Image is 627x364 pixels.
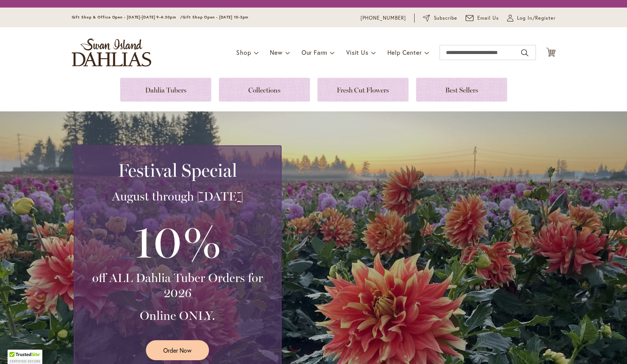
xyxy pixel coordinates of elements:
h2: Festival Special [84,160,272,181]
span: Log In/Register [517,14,556,22]
span: Help Center [387,48,422,56]
h3: 10% [84,211,272,270]
span: Our Farm [302,48,327,56]
span: Email Us [477,14,499,22]
span: Shop [236,48,251,56]
a: [PHONE_NUMBER] [361,14,406,22]
a: Subscribe [423,14,457,22]
span: Subscribe [434,14,458,22]
h3: Online ONLY. [84,308,272,323]
a: store logo [72,39,151,66]
div: TrustedSite Certified [8,350,42,364]
span: Visit Us [346,48,368,56]
a: Log In/Register [507,14,556,22]
span: New [270,48,282,56]
a: Order Now [146,340,209,360]
h3: off ALL Dahlia Tuber Orders for 2026 [84,270,272,301]
a: Email Us [466,14,499,22]
h3: August through [DATE] [84,189,272,204]
span: Gift Shop & Office Open - [DATE]-[DATE] 9-4:30pm / [72,15,183,20]
span: Gift Shop Open - [DATE] 10-3pm [183,15,248,20]
button: Search [521,47,528,59]
span: Order Now [163,346,192,355]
